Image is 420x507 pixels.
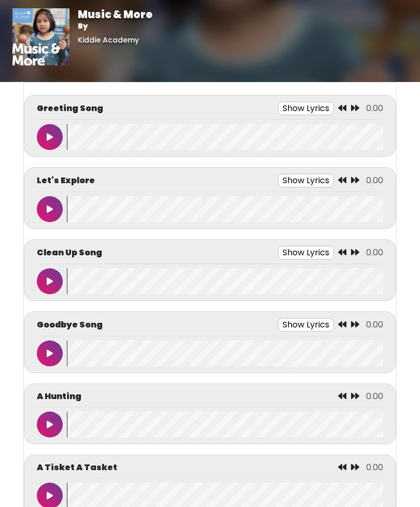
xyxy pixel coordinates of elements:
p: Clean Up Song [37,246,102,259]
p: A Hunting [37,390,81,403]
span: 0.00 [366,390,383,402]
h6: Kiddie Academy [78,36,152,45]
button: Show Lyrics [278,318,334,332]
img: 01vrkzCYTteBT1eqlInO [12,8,69,65]
p: Goodbye Song [37,319,103,331]
button: Show Lyrics [278,174,334,187]
button: Show Lyrics [278,246,334,259]
p: By [78,21,152,32]
span: 0.00 [366,174,383,186]
button: Show Lyrics [278,102,334,115]
span: 0.00 [366,461,383,473]
span: 0.00 [366,102,383,114]
span: 0.00 [366,319,383,331]
p: Let's Explore [37,174,95,187]
p: Greeting Song [37,102,103,115]
h1: Music & More [78,8,152,21]
p: A Tisket A Tasket [37,461,117,474]
span: 0.00 [366,246,383,258]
